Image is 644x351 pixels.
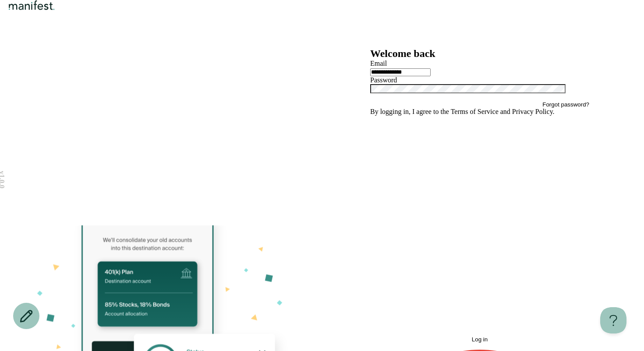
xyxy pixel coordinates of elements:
[451,108,499,115] a: Terms of Service
[370,116,589,343] button: Log in
[370,108,589,116] p: By logging in, I agree to the and .
[370,48,589,60] h2: Welcome back
[600,307,626,333] iframe: Help Scout Beacon - Open
[370,60,387,67] label: Email
[542,101,589,108] button: Forgot password?
[370,76,397,84] label: Password
[472,336,488,343] span: Log in
[512,108,553,115] a: Privacy Policy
